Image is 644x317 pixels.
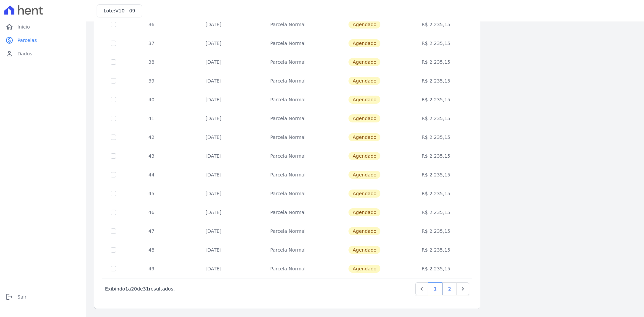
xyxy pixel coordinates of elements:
td: [DATE] [179,147,248,165]
a: 1 [428,282,442,295]
span: Agendado [348,114,380,122]
td: R$ 2.235,15 [401,165,471,184]
td: [DATE] [179,241,248,259]
td: R$ 2.235,15 [401,147,471,165]
td: Parcela Normal [248,109,328,128]
td: [DATE] [179,90,248,109]
td: Parcela Normal [248,34,328,53]
i: paid [5,36,13,44]
span: Agendado [348,265,380,273]
a: personDados [3,47,83,60]
td: Parcela Normal [248,53,328,71]
i: logout [5,293,13,301]
td: R$ 2.235,15 [401,184,471,203]
span: Agendado [348,152,380,160]
td: 42 [124,128,179,147]
td: R$ 2.235,15 [401,222,471,241]
span: Agendado [348,20,380,29]
td: 43 [124,147,179,165]
td: R$ 2.235,15 [401,53,471,71]
td: Parcela Normal [248,71,328,90]
td: 36 [124,15,179,34]
td: Parcela Normal [248,222,328,241]
h3: Lote: [104,7,135,14]
span: Agendado [348,208,380,216]
td: Parcela Normal [248,128,328,147]
td: 39 [124,71,179,90]
span: Agendado [348,39,380,47]
span: Agendado [348,77,380,85]
a: Previous [415,282,428,295]
td: 38 [124,53,179,71]
span: Início [17,23,30,30]
td: [DATE] [179,15,248,34]
td: Parcela Normal [248,90,328,109]
td: [DATE] [179,165,248,184]
td: R$ 2.235,15 [401,203,471,222]
td: [DATE] [179,53,248,71]
a: 2 [442,282,457,295]
span: Agendado [348,58,380,66]
span: Parcelas [17,37,37,44]
td: R$ 2.235,15 [401,34,471,53]
td: Parcela Normal [248,241,328,259]
td: Parcela Normal [248,147,328,165]
td: 45 [124,184,179,203]
td: R$ 2.235,15 [401,15,471,34]
td: [DATE] [179,71,248,90]
td: Parcela Normal [248,259,328,278]
span: Agendado [348,171,380,179]
span: Agendado [348,246,380,254]
td: 41 [124,109,179,128]
td: R$ 2.235,15 [401,90,471,109]
a: Next [457,282,469,295]
td: R$ 2.235,15 [401,128,471,147]
td: [DATE] [179,222,248,241]
td: R$ 2.235,15 [401,259,471,278]
td: 40 [124,90,179,109]
span: Agendado [348,133,380,141]
td: R$ 2.235,15 [401,241,471,259]
span: Dados [17,50,32,57]
span: 31 [143,286,149,292]
span: Agendado [348,227,380,235]
td: 48 [124,241,179,259]
a: homeInício [3,20,83,34]
td: 46 [124,203,179,222]
td: Parcela Normal [248,203,328,222]
td: 37 [124,34,179,53]
td: Parcela Normal [248,15,328,34]
span: 20 [131,286,137,292]
i: person [5,50,13,58]
span: Sair [17,294,26,300]
td: [DATE] [179,128,248,147]
td: 44 [124,165,179,184]
span: Agendado [348,190,380,198]
a: paidParcelas [3,34,83,47]
span: Agendado [348,96,380,104]
td: Parcela Normal [248,165,328,184]
span: V10 - 09 [115,8,135,13]
p: Exibindo a de resultados. [105,285,175,292]
td: R$ 2.235,15 [401,71,471,90]
span: 1 [125,286,128,292]
td: [DATE] [179,259,248,278]
td: Parcela Normal [248,184,328,203]
td: [DATE] [179,203,248,222]
i: home [5,23,13,31]
a: logoutSair [3,290,83,304]
td: [DATE] [179,34,248,53]
td: [DATE] [179,109,248,128]
td: 49 [124,259,179,278]
td: R$ 2.235,15 [401,109,471,128]
td: [DATE] [179,184,248,203]
td: 47 [124,222,179,241]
